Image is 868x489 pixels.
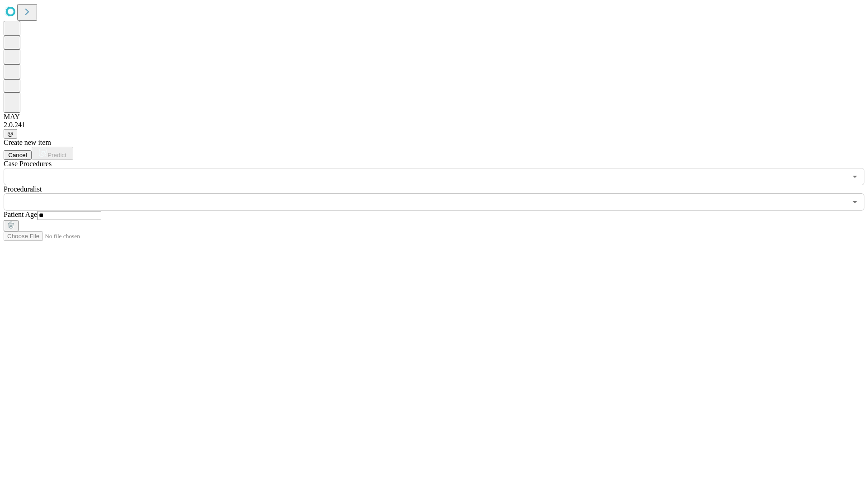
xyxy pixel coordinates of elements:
[4,185,42,193] span: Proceduralist
[4,150,32,160] button: Cancel
[4,160,52,168] span: Scheduled Procedure
[4,113,864,121] div: MAY
[849,170,861,183] button: Open
[849,196,861,208] button: Open
[8,152,27,158] span: Cancel
[4,211,37,218] span: Patient Age
[4,139,51,146] span: Create new item
[4,129,17,139] button: @
[4,121,864,129] div: 2.0.241
[32,147,73,160] button: Predict
[47,152,66,158] span: Predict
[7,130,14,137] span: @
